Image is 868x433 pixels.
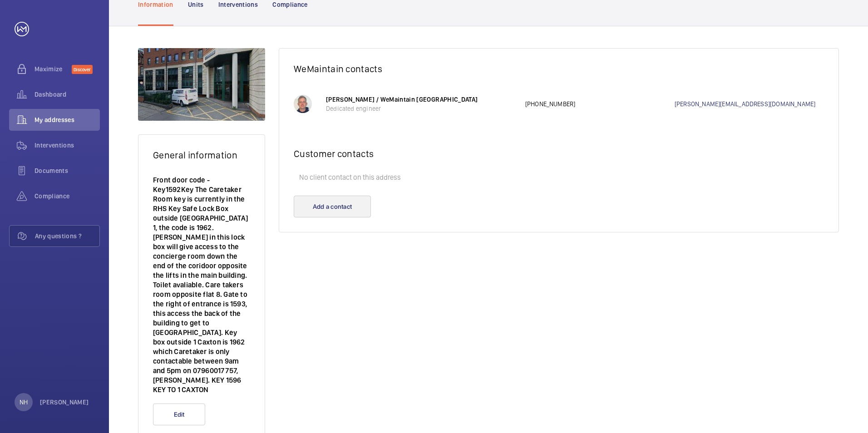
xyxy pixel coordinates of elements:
[294,196,371,217] button: Add a contact
[35,90,100,99] span: Dashboard
[153,403,205,425] button: Edit
[35,192,100,201] span: Compliance
[326,95,516,104] p: [PERSON_NAME] / WeMaintain [GEOGRAPHIC_DATA]
[675,99,824,108] a: [PERSON_NAME][EMAIL_ADDRESS][DOMAIN_NAME]
[525,99,675,108] p: [PHONE_NUMBER]
[294,63,824,74] h2: WeMaintain contacts
[40,398,89,407] p: [PERSON_NAME]
[35,64,72,74] span: Maximize
[35,115,100,124] span: My addresses
[294,168,824,187] p: No client contact on this address
[35,231,99,241] span: Any questions ?
[72,65,93,74] span: Discover
[20,398,28,407] p: NH
[153,175,250,394] p: Front door code - Key1592Key The Caretaker Room key is currently in the RHS Key Safe Lock Box out...
[35,166,100,175] span: Documents
[294,148,824,159] h2: Customer contacts
[35,141,100,150] span: Interventions
[326,104,516,113] p: Dedicated engineer
[153,149,250,161] h2: General information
